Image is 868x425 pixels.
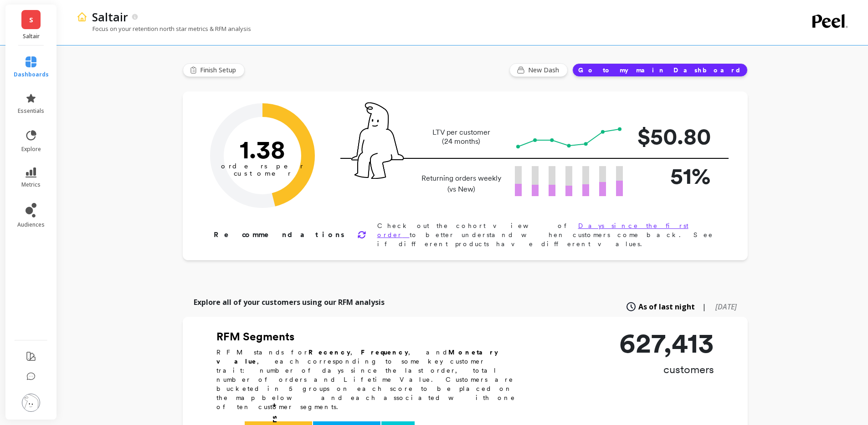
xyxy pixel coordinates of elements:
[221,162,304,170] tspan: orders per
[183,63,245,77] button: Finish Setup
[361,349,408,356] b: Frequency
[702,301,706,312] span: |
[638,301,695,312] span: As of last night
[233,169,291,177] tspan: customer
[77,25,251,33] p: Focus on your retention north star metrics & RFM analysis
[637,119,710,153] p: $50.80
[377,221,719,248] p: Check out the cohort view of to better understand when customers come back. See if different prod...
[619,362,714,377] p: customers
[351,102,404,179] img: pal seatted on line
[572,63,748,77] button: Go to my main Dashboard
[18,107,44,115] span: essentials
[216,348,526,411] p: RFM stands for , , and , each corresponding to some key customer trait: number of days since the ...
[509,63,568,77] button: New Dash
[528,66,562,75] span: New Dash
[214,229,346,240] p: Recommendations
[308,349,350,356] b: Recency
[419,128,504,146] p: LTV per customer (24 months)
[92,9,128,25] p: Saltair
[200,66,239,75] span: Finish Setup
[194,297,385,308] p: Explore all of your customers using our RFM analysis
[240,134,285,164] text: 1.38
[17,221,45,228] span: audiences
[21,181,41,188] span: metrics
[619,329,714,357] p: 627,413
[637,159,710,193] p: 51%
[14,71,49,78] span: dashboards
[419,173,504,195] p: Returning orders weekly (vs New)
[715,302,737,312] span: [DATE]
[21,146,41,153] span: explore
[216,329,526,344] h2: RFM Segments
[22,394,40,412] img: profile picture
[77,11,87,22] img: header icon
[15,33,48,40] p: Saltair
[29,15,33,25] span: S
